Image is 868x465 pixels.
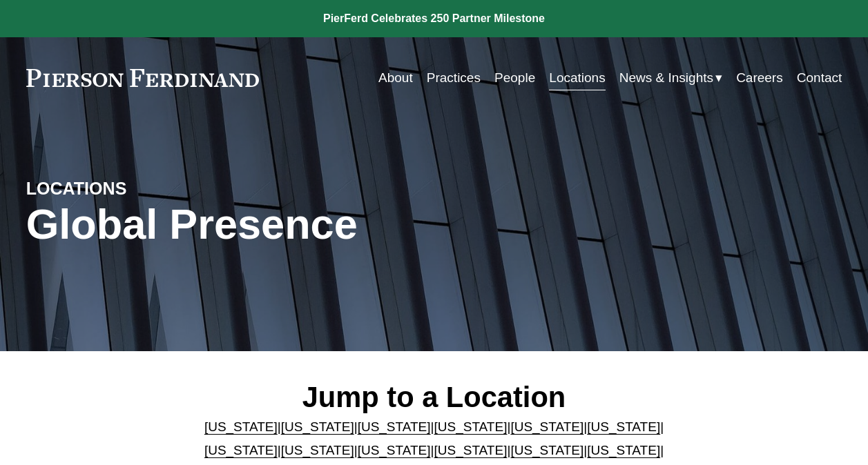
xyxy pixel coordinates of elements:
a: Careers [736,65,783,91]
a: People [494,65,535,91]
span: News & Insights [619,66,713,90]
a: [US_STATE] [434,443,508,457]
a: [US_STATE] [587,419,660,434]
a: [US_STATE] [587,443,660,457]
a: [US_STATE] [281,419,354,434]
a: Contact [797,65,842,91]
a: [US_STATE] [510,419,584,434]
a: [US_STATE] [510,443,584,457]
a: [US_STATE] [281,443,354,457]
h2: Jump to a Location [196,380,672,415]
a: Locations [549,65,605,91]
h4: LOCATIONS [26,178,230,200]
a: folder dropdown [619,65,722,91]
a: Practices [427,65,481,91]
a: [US_STATE] [204,419,278,434]
h1: Global Presence [26,200,570,248]
a: [US_STATE] [358,443,431,457]
a: [US_STATE] [204,443,278,457]
a: About [378,65,413,91]
a: [US_STATE] [358,419,431,434]
a: [US_STATE] [434,419,508,434]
